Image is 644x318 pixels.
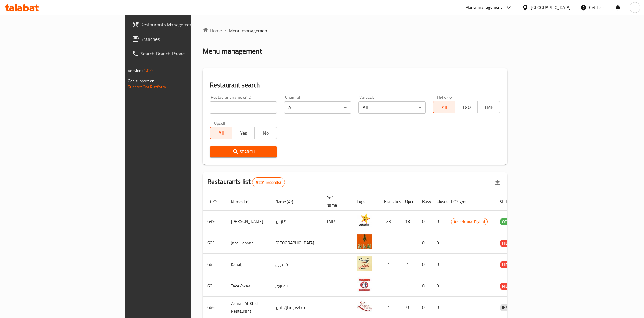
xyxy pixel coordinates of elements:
td: 0 [432,232,446,254]
h2: Restaurant search [210,81,500,90]
span: Name (En) [231,198,258,205]
div: All [358,101,425,114]
h2: Restaurants list [207,177,285,187]
span: Version: [128,67,143,75]
img: Hardee's [357,213,372,228]
td: 1 [400,232,417,254]
td: 1 [400,275,417,297]
span: All [436,103,453,112]
button: TMP [477,101,500,113]
span: HIDDEN [500,261,518,268]
span: Ref. Name [326,194,345,209]
td: 0 [417,211,432,232]
span: 9201 record(s) [252,180,284,185]
th: Branches [379,192,400,211]
span: Yes [235,129,252,137]
span: No [257,129,274,137]
div: Export file [490,175,505,190]
td: 1 [379,254,400,275]
button: No [254,127,277,139]
td: TMP [322,211,352,232]
span: Menu management [229,27,269,34]
span: TMP [480,103,498,112]
img: Kanafji [357,256,372,271]
span: HIDDEN [500,283,518,290]
td: [GEOGRAPHIC_DATA] [271,232,322,254]
a: Restaurants Management [127,17,232,32]
div: Menu-management [465,4,502,11]
button: All [433,101,456,113]
span: Name (Ar) [275,198,301,205]
span: 1.0.0 [143,67,153,75]
th: Busy [417,192,432,211]
a: Branches [127,32,232,46]
td: كنفجي [271,254,322,275]
span: POS group [451,198,477,205]
th: Open [400,192,417,211]
span: I [634,4,635,11]
td: [PERSON_NAME] [226,211,271,232]
img: Zaman Al-Khair Restaurant [357,299,372,314]
span: HIDDEN [500,240,518,247]
span: Search Branch Phone [140,50,227,57]
td: Kanafji [226,254,271,275]
div: All [284,101,351,114]
span: All [213,129,230,137]
td: 23 [379,211,400,232]
td: Take Away [226,275,271,297]
div: [GEOGRAPHIC_DATA] [531,4,571,11]
span: OPEN [500,218,514,225]
span: Status [500,198,519,205]
td: 1 [379,275,400,297]
button: Yes [232,127,255,139]
td: 0 [417,275,432,297]
label: Delivery [437,95,452,99]
span: Get support on: [128,77,155,85]
a: Search Branch Phone [127,46,232,61]
span: Branches [140,35,227,43]
span: INACTIVE [500,304,520,311]
button: All [210,127,232,139]
td: Jabal Lebnan [226,232,271,254]
span: Restaurants Management [140,21,227,28]
label: Upsell [214,121,225,125]
a: Support.OpsPlatform [128,83,166,91]
span: Search [215,148,272,156]
td: 1 [400,254,417,275]
td: 0 [432,275,446,297]
nav: breadcrumb [203,27,507,34]
td: 0 [417,232,432,254]
td: 18 [400,211,417,232]
span: Americana-Digital [451,218,487,225]
td: 0 [432,211,446,232]
input: Search for restaurant name or ID.. [210,101,277,114]
div: HIDDEN [500,261,518,268]
td: هارديز [271,211,322,232]
img: Jabal Lebnan [357,234,372,249]
span: TGO [458,103,475,112]
th: Closed [432,192,446,211]
h2: Menu management [203,46,262,56]
img: Take Away [357,277,372,292]
td: 0 [417,254,432,275]
td: 1 [379,232,400,254]
td: تيك آوي [271,275,322,297]
td: 0 [432,254,446,275]
span: ID [207,198,219,205]
div: Total records count [252,177,285,187]
button: Search [210,146,277,157]
th: Logo [352,192,379,211]
button: TGO [455,101,478,113]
